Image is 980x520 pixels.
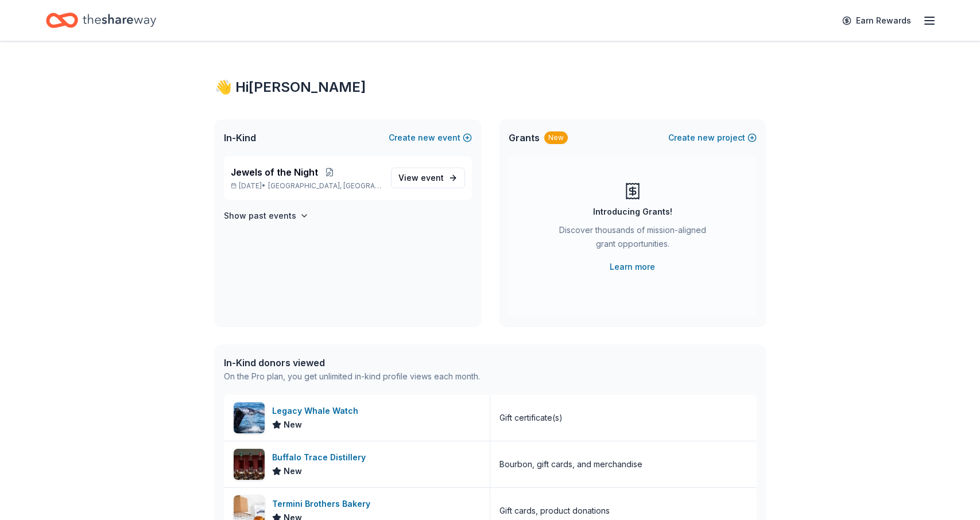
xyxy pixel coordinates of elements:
[835,10,918,31] a: Earn Rewards
[224,209,296,223] h4: Show past events
[46,7,156,34] a: Home
[224,356,480,370] div: In-Kind donors viewed
[509,131,540,145] span: Grants
[544,131,568,144] div: New
[391,168,465,188] a: View event
[272,497,375,511] div: Termini Brothers Bakery
[610,260,655,274] a: Learn more
[224,370,480,383] div: On the Pro plan, you get unlimited in-kind profile views each month.
[284,418,302,432] span: New
[593,205,672,219] div: Introducing Grants!
[499,411,563,425] div: Gift certificate(s)
[668,131,757,145] button: Createnewproject
[272,404,363,418] div: Legacy Whale Watch
[231,165,318,179] span: Jewels of the Night
[231,181,382,191] p: [DATE] •
[418,131,435,145] span: new
[215,78,766,96] div: 👋 Hi [PERSON_NAME]
[555,223,711,255] div: Discover thousands of mission-aligned grant opportunities.
[234,449,265,480] img: Image for Buffalo Trace Distillery
[421,173,444,183] span: event
[224,131,256,145] span: In-Kind
[284,464,302,478] span: New
[224,209,309,223] button: Show past events
[398,171,444,185] span: View
[499,457,642,471] div: Bourbon, gift cards, and merchandise
[499,504,610,518] div: Gift cards, product donations
[234,402,265,433] img: Image for Legacy Whale Watch
[272,451,370,464] div: Buffalo Trace Distillery
[268,181,381,191] span: [GEOGRAPHIC_DATA], [GEOGRAPHIC_DATA]
[389,131,472,145] button: Createnewevent
[698,131,715,145] span: new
